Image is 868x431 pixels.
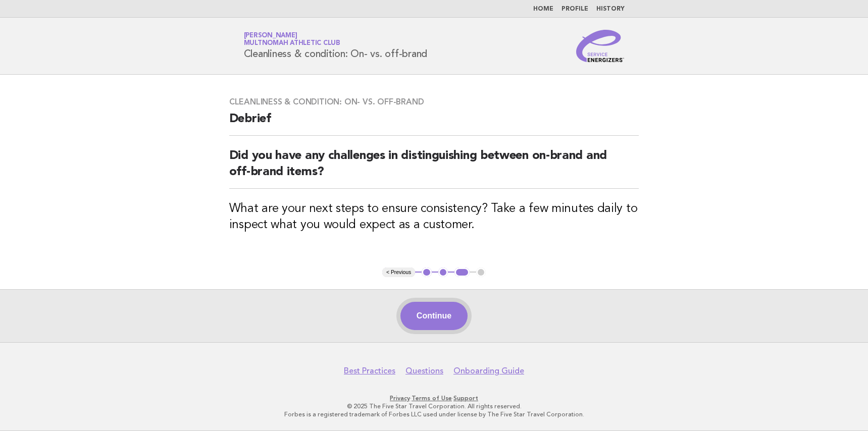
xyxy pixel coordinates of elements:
[400,302,468,330] button: Continue
[244,40,340,47] span: Multnomah Athletic Club
[229,201,639,233] h3: What are your next steps to ensure consistency? Take a few minutes daily to inspect what you woul...
[382,267,415,278] button: < Previous
[390,395,410,402] a: Privacy
[405,366,443,376] a: Questions
[561,6,588,12] a: Profile
[125,410,743,418] p: Forbes is a registered trademark of Forbes LLC used under license by The Five Star Travel Corpora...
[244,33,428,59] h1: Cleanliness & condition: On- vs. off-brand
[453,366,524,376] a: Onboarding Guide
[244,32,340,46] a: [PERSON_NAME]Multnomah Athletic Club
[454,267,469,278] button: 3
[576,30,625,62] img: Service Energizers
[438,267,448,278] button: 2
[412,395,452,402] a: Terms of Use
[596,6,625,12] a: History
[453,395,478,402] a: Support
[533,6,553,12] a: Home
[229,97,639,107] h3: Cleanliness & condition: On- vs. off-brand
[229,111,639,136] h2: Debrief
[125,402,743,410] p: © 2025 The Five Star Travel Corporation. All rights reserved.
[229,148,639,189] h2: Did you have any challenges in distinguishing between on-brand and off-brand items?
[344,366,395,376] a: Best Practices
[422,267,432,278] button: 1
[125,394,743,402] p: · ·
